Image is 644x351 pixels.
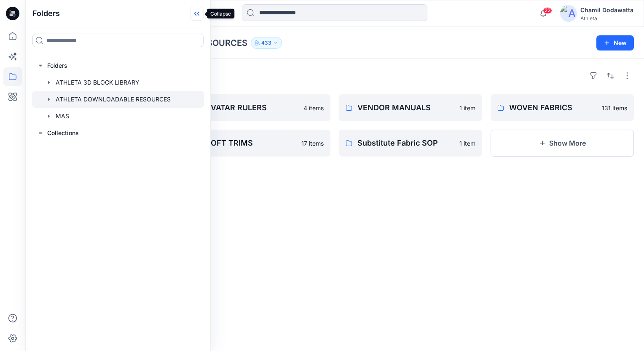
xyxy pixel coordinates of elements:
p: WOVEN FABRICS [509,102,597,114]
p: AVATAR RULERS [206,102,298,114]
div: Athleta [580,15,633,21]
a: VENDOR MANUALS1 item [339,94,482,121]
p: 433 [261,38,271,48]
button: New [596,35,634,51]
a: Substitute Fabric SOP1 item [339,130,482,157]
p: VENDOR MANUALS [357,102,454,114]
p: Substitute Fabric SOP [357,137,454,149]
p: Collections [47,128,79,138]
p: SOFT TRIMS [206,137,296,149]
button: 433 [251,37,282,49]
a: AVATAR RULERS4 items [187,94,330,121]
span: 22 [543,7,552,14]
p: 1 item [459,139,475,148]
p: 17 items [301,139,324,148]
a: WOVEN FABRICS131 items [491,94,634,121]
p: 1 item [459,104,475,112]
p: 4 items [303,104,324,112]
button: Show More [491,130,634,157]
img: avatar [560,5,577,22]
a: SOFT TRIMS17 items [187,130,330,157]
p: 131 items [602,104,627,112]
div: Chamil Dodawatta [580,5,633,15]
